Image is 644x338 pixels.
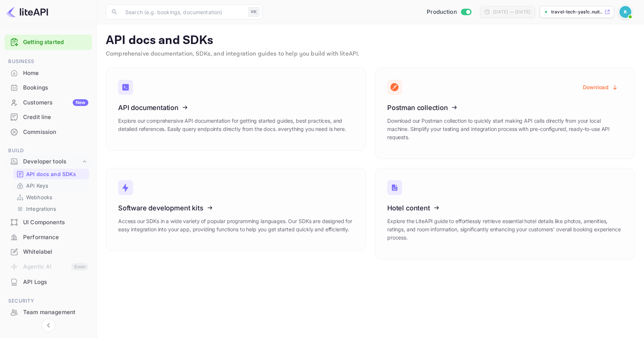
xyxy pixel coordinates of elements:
div: API Logs [23,278,88,287]
div: Whitelabel [23,248,88,256]
div: Developer tools [4,155,92,168]
div: Commission [4,125,92,140]
div: API Logs [4,275,92,290]
a: Team management [4,305,92,319]
a: API docs and SDKs [16,170,86,178]
img: Revolut [619,6,631,18]
a: API Logs [4,275,92,289]
div: Developer tools [23,157,81,166]
a: API Keys [16,182,86,190]
p: API docs and SDKs [26,170,76,178]
div: Home [4,66,92,81]
div: Integrations [13,203,89,214]
img: LiteAPI logo [6,6,48,18]
a: API documentationExplore our comprehensive API documentation for getting started guides, best pra... [106,68,366,151]
input: Search (e.g. bookings, documentation) [121,4,245,19]
h3: Software development kits [118,204,354,212]
p: Download our Postman collection to quickly start making API calls directly from your local machin... [387,117,623,141]
div: Bookings [4,81,92,95]
a: Home [4,66,92,80]
p: Explore the LiteAPI guide to effortlessly retrieve essential hotel details like photos, amenities... [387,217,623,242]
div: Performance [23,233,88,242]
h3: Hotel content [387,204,623,212]
a: Webhooks [16,193,86,201]
span: Business [4,57,92,66]
a: Credit line [4,110,92,124]
div: Commission [23,128,88,137]
div: Performance [4,230,92,245]
div: UI Components [4,215,92,230]
p: Comprehensive documentation, SDKs, and integration guides to help you build with liteAPI. [106,50,635,59]
div: Whitelabel [4,245,92,259]
a: UI Components [4,215,92,229]
button: Collapse navigation [42,319,55,332]
div: Getting started [4,35,92,50]
a: Performance [4,230,92,244]
div: Webhooks [13,192,89,203]
div: Credit line [23,113,88,122]
a: Integrations [16,205,86,213]
a: Bookings [4,81,92,94]
div: Switch to Sandbox mode [424,8,474,16]
span: Build [4,147,92,155]
div: Bookings [23,84,88,92]
div: ⌘K [248,7,259,17]
p: Explore our comprehensive API documentation for getting started guides, best practices, and detai... [118,117,354,133]
p: API Keys [26,182,48,190]
div: Team management [23,308,88,317]
a: Software development kitsAccess our SDKs in a wide variety of popular programming languages. Our ... [106,168,366,251]
div: UI Components [23,218,88,227]
h3: Postman collection [387,104,623,112]
p: travel-tech-yas1c.nuit... [551,9,603,15]
a: Hotel contentExplore the LiteAPI guide to effortlessly retrieve essential hotel details like phot... [375,168,635,259]
p: Webhooks [26,193,52,201]
div: Customers [23,98,88,107]
div: API docs and SDKs [13,169,89,179]
a: Getting started [23,38,88,47]
span: Marketing [4,327,92,335]
div: [DATE] — [DATE] [493,9,530,15]
p: Integrations [26,205,56,213]
a: Commission [4,125,92,139]
div: API Keys [13,180,89,191]
div: Home [23,69,88,78]
a: Whitelabel [4,245,92,259]
span: Production [427,8,457,16]
p: API docs and SDKs [106,33,635,48]
div: New [73,99,88,106]
h3: API documentation [118,104,354,112]
span: Security [4,297,92,305]
button: Download [578,80,623,94]
a: CustomersNew [4,96,92,109]
div: Credit line [4,110,92,125]
div: CustomersNew [4,96,92,110]
p: Access our SDKs in a wide variety of popular programming languages. Our SDKs are designed for eas... [118,217,354,234]
div: Team management [4,305,92,320]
